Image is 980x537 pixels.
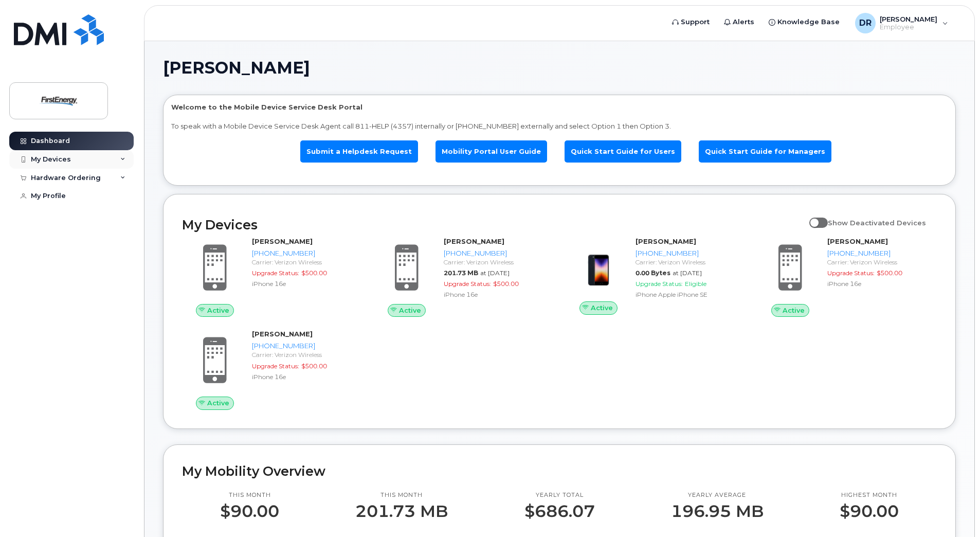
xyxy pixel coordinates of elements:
[444,269,478,277] span: 201.73 MB
[171,121,948,131] p: To speak with a Mobile Device Service Desk Agent call 811-HELP (4357) internally or [PHONE_NUMBER...
[636,248,741,258] div: [PHONE_NUMBER]
[673,269,702,277] span: at [DATE]
[671,491,764,499] p: Yearly average
[444,248,549,258] div: [PHONE_NUMBER]
[591,303,613,313] span: Active
[444,237,504,245] strong: [PERSON_NAME]
[252,258,357,266] div: Carrier: Verizon Wireless
[182,237,361,317] a: Active[PERSON_NAME][PHONE_NUMBER]Carrier: Verizon WirelessUpgrade Status:$500.00iPhone 16e
[827,248,933,258] div: [PHONE_NUMBER]
[252,269,299,277] span: Upgrade Status:
[207,306,229,315] span: Active
[827,279,933,288] div: iPhone 16e
[301,269,327,277] span: $500.00
[524,502,595,521] p: $686.07
[699,140,831,163] a: Quick Start Guide for Managers
[757,237,937,317] a: Active[PERSON_NAME][PHONE_NUMBER]Carrier: Verizon WirelessUpgrade Status:$500.00iPhone 16e
[301,362,327,370] span: $500.00
[685,280,706,288] span: Eligible
[935,492,972,529] iframe: Messenger Launcher
[182,217,804,232] h2: My Devices
[636,290,741,299] div: iPhone Apple iPhone SE
[566,237,745,315] a: Active[PERSON_NAME][PHONE_NUMBER]Carrier: Verizon Wireless0.00 Bytesat [DATE]Upgrade Status:Eligi...
[574,242,623,291] img: image20231002-3703462-10zne2t.jpeg
[399,306,421,315] span: Active
[220,502,279,521] p: $90.00
[252,237,313,245] strong: [PERSON_NAME]
[565,140,681,163] a: Quick Start Guide for Users
[252,248,357,258] div: [PHONE_NUMBER]
[163,60,310,76] span: [PERSON_NAME]
[444,290,549,299] div: iPhone 16e
[783,306,805,315] span: Active
[252,362,299,370] span: Upgrade Status:
[444,258,549,266] div: Carrier: Verizon Wireless
[636,280,683,288] span: Upgrade Status:
[827,258,933,266] div: Carrier: Verizon Wireless
[252,279,357,288] div: iPhone 16e
[877,269,902,277] span: $500.00
[374,237,553,317] a: Active[PERSON_NAME][PHONE_NUMBER]Carrier: Verizon Wireless201.73 MBat [DATE]Upgrade Status:$500.0...
[252,341,357,351] div: [PHONE_NUMBER]
[827,269,875,277] span: Upgrade Status:
[840,502,899,521] p: $90.00
[182,329,361,409] a: Active[PERSON_NAME][PHONE_NUMBER]Carrier: Verizon WirelessUpgrade Status:$500.00iPhone 16e
[827,237,888,245] strong: [PERSON_NAME]
[828,219,926,227] span: Show Deactivated Devices
[435,140,547,163] a: Mobility Portal User Guide
[300,140,418,163] a: Submit a Helpdesk Request
[171,102,948,112] p: Welcome to the Mobile Device Service Desk Portal
[636,258,741,266] div: Carrier: Verizon Wireless
[252,372,357,381] div: iPhone 16e
[355,502,448,521] p: 201.73 MB
[252,330,313,338] strong: [PERSON_NAME]
[207,398,229,408] span: Active
[480,269,510,277] span: at [DATE]
[355,491,448,499] p: This month
[182,463,937,479] h2: My Mobility Overview
[220,491,279,499] p: This month
[444,280,491,288] span: Upgrade Status:
[636,269,670,277] span: 0.00 Bytes
[671,502,764,521] p: 196.95 MB
[840,491,899,499] p: Highest month
[809,213,818,221] input: Show Deactivated Devices
[493,280,519,288] span: $500.00
[252,350,357,359] div: Carrier: Verizon Wireless
[524,491,595,499] p: Yearly total
[636,237,696,245] strong: [PERSON_NAME]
